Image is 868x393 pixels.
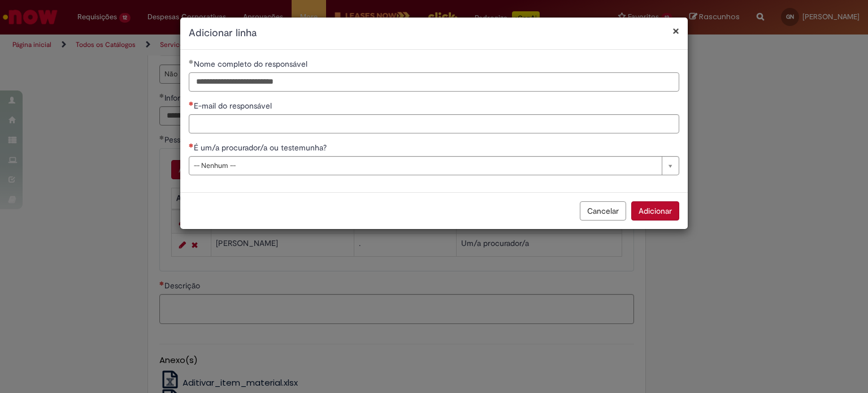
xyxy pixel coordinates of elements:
[194,59,310,69] span: Nome completo do responsável
[189,59,194,64] span: Obrigatório Preenchido
[189,114,679,133] input: E-mail do responsável
[189,72,679,92] input: Nome completo do responsável
[194,142,329,153] span: É um/a procurador/a ou testemunha?
[194,157,656,175] span: -- Nenhum --
[194,101,274,111] span: E-mail do responsável
[189,26,679,41] h2: Adicionar linha
[672,25,679,37] button: Fechar modal
[631,201,679,221] button: Adicionar
[580,201,626,221] button: Cancelar
[189,143,194,148] span: Necessários
[189,101,194,106] span: Necessários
